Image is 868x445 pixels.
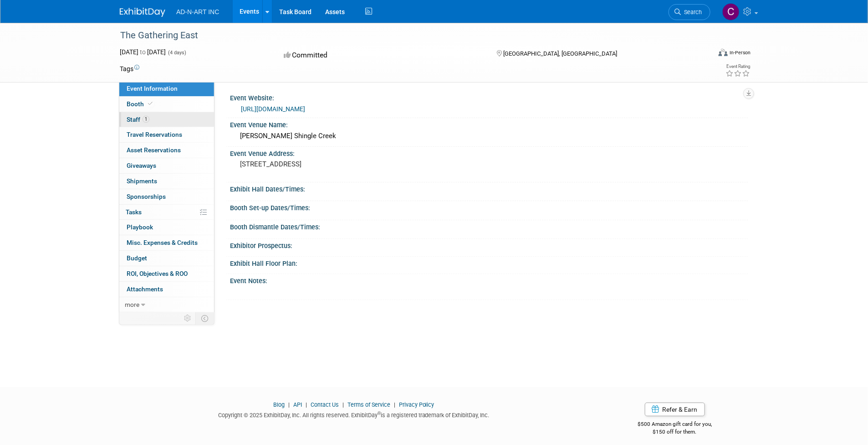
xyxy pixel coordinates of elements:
span: (4 days) [167,50,186,56]
a: Misc. Expenses & Credits [119,235,214,250]
a: Giveaways [119,158,214,173]
span: [DATE] [DATE] [120,48,166,56]
div: Booth Set-up Dates/Times: [230,201,748,212]
td: Tags [120,64,139,73]
a: [URL][DOMAIN_NAME] [241,105,305,113]
a: Playbook [119,220,214,235]
div: Event Format [657,47,751,61]
div: Booth Dismantle Dates/Times: [230,220,748,232]
td: Personalize Event Tab Strip [180,312,196,324]
a: Contact Us [311,401,339,408]
span: ROI, Objectives & ROO [127,270,188,277]
span: to [138,48,147,56]
span: Asset Reservations [127,146,181,154]
div: In-Person [729,49,751,56]
div: Committed [281,47,482,63]
span: Shipments [127,177,157,185]
div: Event Rating [725,64,750,69]
span: Budget [127,254,147,262]
span: Travel Reservations [127,131,182,138]
span: Search [681,9,702,16]
a: Booth [119,97,214,112]
a: Search [669,4,710,20]
div: [PERSON_NAME] Shingle Creek [237,129,741,143]
span: | [286,401,292,408]
a: Shipments [119,174,214,189]
span: Misc. Expenses & Credits [127,239,198,246]
img: ExhibitDay [120,8,165,17]
a: API [293,401,302,408]
pre: [STREET_ADDRESS] [240,160,436,168]
a: Privacy Policy [399,401,434,408]
span: | [340,401,346,408]
span: Staff [127,116,149,123]
div: Exhibit Hall Floor Plan: [230,257,748,268]
div: Copyright © 2025 ExhibitDay, Inc. All rights reserved. ExhibitDay is a registered trademark of Ex... [120,409,588,419]
sup: ® [378,411,381,416]
div: Event Venue Address: [230,147,748,158]
a: more [119,297,214,312]
a: Asset Reservations [119,143,214,158]
span: Tasks [126,208,142,216]
div: Exhibit Hall Dates/Times: [230,182,748,194]
a: ROI, Objectives & ROO [119,266,214,281]
span: more [125,301,139,308]
div: The Gathering East [117,27,697,44]
a: Sponsorships [119,189,214,204]
span: | [303,401,309,408]
a: Blog [273,401,285,408]
div: Exhibitor Prospectus: [230,239,748,250]
img: Carol Salmon [722,3,740,21]
div: $150 off for them. [602,428,749,436]
span: Attachments [127,285,163,293]
span: Playbook [127,223,153,231]
div: $500 Amazon gift card for you, [602,414,749,435]
a: Staff1 [119,112,214,127]
td: Toggle Event Tabs [196,312,214,324]
img: Format-Inperson.png [719,49,728,56]
a: Attachments [119,282,214,297]
a: Tasks [119,205,214,220]
span: Booth [127,100,154,108]
a: Refer & Earn [645,403,705,416]
span: Sponsorships [127,193,166,200]
span: AD-N-ART INC [176,8,219,16]
a: Event Information [119,81,214,96]
span: [GEOGRAPHIC_DATA], [GEOGRAPHIC_DATA] [503,50,617,57]
a: Terms of Service [347,401,390,408]
a: Budget [119,251,214,266]
a: Travel Reservations [119,127,214,142]
span: Event Information [127,85,178,92]
div: Event Website: [230,91,748,103]
span: Giveaways [127,162,156,169]
div: Event Venue Name: [230,118,748,129]
div: Event Notes: [230,274,748,285]
span: | [392,401,398,408]
i: Booth reservation complete [148,101,153,106]
span: 1 [143,116,149,123]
